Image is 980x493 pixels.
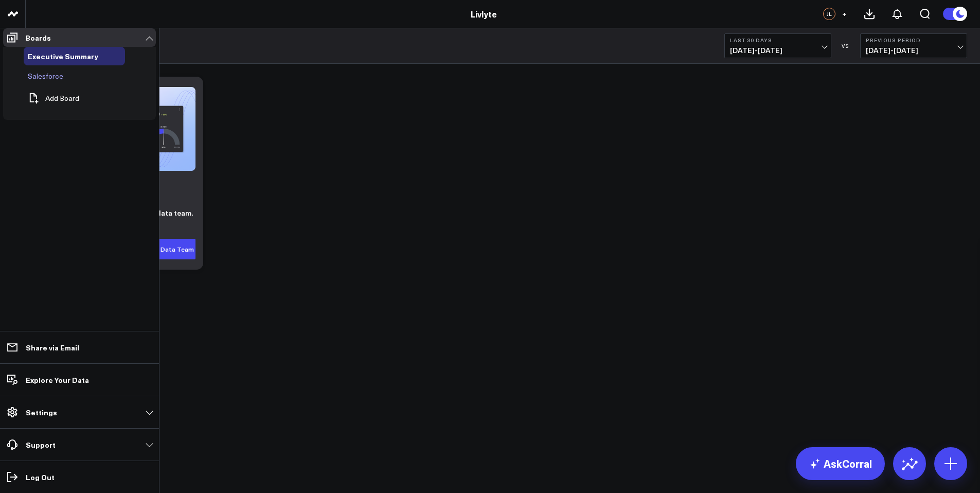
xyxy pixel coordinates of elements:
a: Salesforce [28,72,63,80]
a: Log Out [3,468,156,486]
button: Add via Our Data Team [124,239,195,259]
span: Salesforce [28,71,63,81]
div: JL [823,8,835,20]
span: [DATE] - [DATE] [866,46,961,55]
p: Log Out [26,473,55,481]
button: + [838,8,850,20]
span: + [842,10,847,17]
a: Livlyte [471,8,497,20]
span: Executive Summary [28,51,98,61]
b: Last 30 Days [730,37,826,43]
span: [DATE] - [DATE] [730,46,826,55]
button: Last 30 Days[DATE]-[DATE] [724,33,831,58]
p: Share via Email [26,343,79,351]
p: Explore Your Data [26,376,89,384]
button: Add Board [24,87,79,110]
p: Support [26,441,56,449]
b: Previous Period [866,37,961,43]
p: Boards [26,33,51,42]
button: Previous Period[DATE]-[DATE] [860,33,967,58]
a: Executive Summary [28,52,98,60]
div: VS [836,43,855,49]
p: Settings [26,408,57,416]
a: AskCorral [796,447,885,480]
